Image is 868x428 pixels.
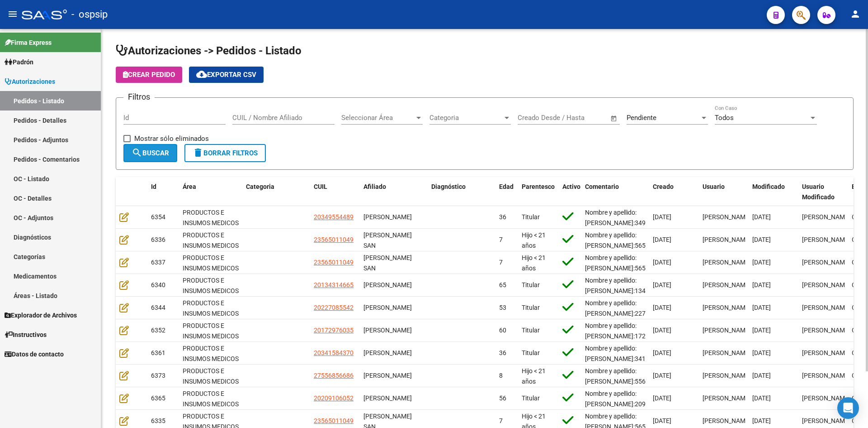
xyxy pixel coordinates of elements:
[802,213,850,221] span: [PERSON_NAME]
[499,372,503,379] span: 8
[363,394,412,402] span: [PERSON_NAME]
[183,345,239,362] span: PRODUCTOS E INSUMOS MEDICOS
[116,67,182,83] button: Crear Pedido
[653,183,674,190] span: Creado
[703,259,751,266] span: [PERSON_NAME]
[559,177,581,207] datatable-header-cell: Activo
[363,349,412,356] span: [PERSON_NAME]
[5,310,77,320] span: Explorador de Archivos
[649,177,699,207] datatable-header-cell: Creado
[802,259,850,266] span: [PERSON_NAME]
[341,114,415,122] span: Seleccionar Área
[151,304,165,311] span: 6344
[703,236,751,243] span: [PERSON_NAME]
[123,71,175,79] span: Crear Pedido
[183,183,196,190] span: Área
[363,254,412,282] span: [PERSON_NAME] SAN [PERSON_NAME]
[314,183,327,190] span: CUIL
[581,177,649,207] datatable-header-cell: Comentario
[752,394,771,402] span: [DATE]
[585,209,664,268] span: Nombre y apellido: [PERSON_NAME]:34955448 Clínica Pueyrredon Fecha de cx 7/7 Teléfono: [PHONE_NUM...
[585,322,694,412] span: Nombre y apellido: [PERSON_NAME]:17297603 Domicilio: Doctor [PERSON_NAME] 5150 (timbre derecho fo...
[585,345,664,404] span: Nombre y apellido: [PERSON_NAME]:34158437 [PERSON_NAME] FALTA AUTORIZACION DE CX (Ya informe)
[499,327,506,334] span: 60
[703,213,751,221] span: [PERSON_NAME]
[123,91,155,103] h3: Filtros
[653,281,671,289] span: [DATE]
[802,183,835,201] span: Usuario Modificado
[522,367,546,385] span: Hijo < 21 años
[653,417,671,424] span: [DATE]
[499,183,514,190] span: Edad
[428,177,495,207] datatable-header-cell: Diagnóstico
[802,372,850,379] span: [PERSON_NAME]
[151,281,165,289] span: 6340
[183,209,239,226] span: PRODUCTOS E INSUMOS MEDICOS
[183,231,239,249] span: PRODUCTOS E INSUMOS MEDICOS
[5,77,55,87] span: Autorizaciones
[7,9,18,19] mat-icon: menu
[495,177,518,207] datatable-header-cell: Edad
[132,147,142,158] mat-icon: search
[193,147,203,158] mat-icon: delete
[653,213,671,221] span: [DATE]
[183,277,239,294] span: PRODUCTOS E INSUMOS MEDICOS
[151,349,165,356] span: 6361
[314,304,354,311] span: 20227085542
[499,394,506,402] span: 56
[522,183,555,190] span: Parentesco
[147,177,179,207] datatable-header-cell: Id
[850,9,861,19] mat-icon: person
[585,390,664,418] span: Nombre y apellido: [PERSON_NAME]:20910605 Clinica Boedo
[703,304,751,311] span: [PERSON_NAME]
[518,114,547,122] input: Start date
[183,322,239,340] span: PRODUCTOS E INSUMOS MEDICOS
[151,327,165,334] span: 6352
[522,231,546,249] span: Hijo < 21 años
[522,281,540,289] span: Titular
[653,327,671,334] span: [DATE]
[703,183,725,190] span: Usuario
[363,281,412,289] span: [PERSON_NAME]
[798,177,848,207] datatable-header-cell: Usuario Modificado
[703,349,751,356] span: [PERSON_NAME]
[363,372,412,379] span: [PERSON_NAME]
[802,417,850,424] span: [PERSON_NAME]
[246,183,274,190] span: Categoria
[522,349,540,356] span: Titular
[609,113,619,124] button: Open calendar
[363,183,386,190] span: Afiliado
[837,397,859,419] div: Open Intercom Messenger
[193,149,258,157] span: Borrar Filtros
[314,327,354,334] span: 20172976035
[183,367,239,385] span: PRODUCTOS E INSUMOS MEDICOS
[499,349,506,356] span: 36
[715,114,734,122] span: Todos
[522,304,540,311] span: Titular
[314,394,354,402] span: 20209106052
[562,183,580,190] span: Activo
[653,372,671,379] span: [DATE]
[585,231,664,290] span: Nombre y apellido: [PERSON_NAME]:56501104 Dirección: [STREET_ADDRESS] Teléfono: [PHONE_NUMBER]
[71,5,108,24] span: - ospsip
[518,177,559,207] datatable-header-cell: Parentesco
[499,213,506,221] span: 36
[499,281,506,289] span: 65
[802,327,850,334] span: [PERSON_NAME]
[522,327,540,334] span: Titular
[123,144,177,162] button: Buscar
[183,299,239,317] span: PRODUCTOS E INSUMOS MEDICOS
[752,183,785,190] span: Modificado
[5,349,64,359] span: Datos de contacto
[360,177,428,207] datatable-header-cell: Afiliado
[314,259,354,266] span: 23565011049
[134,133,209,144] span: Mostrar sólo eliminados
[314,417,354,424] span: 23565011049
[752,327,771,334] span: [DATE]
[499,259,503,266] span: 7
[699,177,749,207] datatable-header-cell: Usuario
[363,231,412,260] span: [PERSON_NAME] SAN [PERSON_NAME]
[653,349,671,356] span: [DATE]
[363,327,412,334] span: [PERSON_NAME]
[429,114,503,122] span: Categoria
